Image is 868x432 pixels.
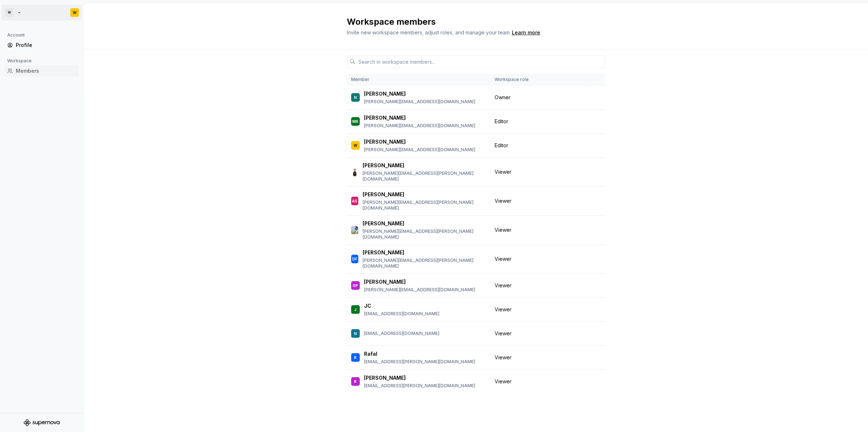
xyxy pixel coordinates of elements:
[352,255,357,263] div: DF
[16,67,76,75] div: Members
[16,42,76,49] div: Profile
[354,94,357,101] div: N
[354,378,357,385] div: R
[352,197,357,205] div: AS
[73,10,76,15] div: W
[364,287,475,293] p: [PERSON_NAME][EMAIL_ADDRESS][DOMAIN_NAME]
[351,226,358,234] img: Daniel G
[364,99,475,105] p: [PERSON_NAME][EMAIL_ADDRESS][DOMAIN_NAME]
[363,191,404,198] p: [PERSON_NAME]
[1,5,82,20] button: WW
[363,249,404,256] p: [PERSON_NAME]
[24,419,60,426] svg: Supernova Logo
[363,258,486,269] p: [PERSON_NAME][EMAIL_ADDRESS][PERSON_NAME][DOMAIN_NAME]
[511,30,541,35] span: .
[495,226,511,234] span: Viewer
[364,138,406,145] p: [PERSON_NAME]
[364,311,439,317] p: [EMAIL_ADDRESS][DOMAIN_NAME]
[364,383,475,389] p: [EMAIL_ADDRESS][PERSON_NAME][DOMAIN_NAME]
[512,29,540,36] a: Learn more
[354,142,357,149] div: W
[495,94,510,101] span: Owner
[353,282,358,289] div: GP
[363,162,404,169] p: [PERSON_NAME]
[364,359,475,365] p: [EMAIL_ADDRESS][PERSON_NAME][DOMAIN_NAME]
[354,330,357,337] div: N
[364,302,371,309] p: JC
[495,378,511,385] span: Viewer
[4,39,79,51] a: Profile
[363,229,486,240] p: [PERSON_NAME][EMAIL_ADDRESS][PERSON_NAME][DOMAIN_NAME]
[347,74,490,86] th: Member
[354,306,357,313] div: J
[495,306,511,313] span: Viewer
[352,118,358,125] div: MR
[351,168,358,176] img: Adam
[495,282,511,289] span: Viewer
[364,90,406,97] p: [PERSON_NAME]
[495,330,511,337] span: Viewer
[4,31,28,39] div: Account
[364,114,406,121] p: [PERSON_NAME]
[490,74,586,86] th: Workspace role
[354,354,357,361] div: R
[363,220,404,227] p: [PERSON_NAME]
[347,29,511,35] span: Invite new workspace members, adjust roles, and manage your team.
[495,255,511,263] span: Viewer
[347,16,596,28] h2: Workspace members
[364,331,439,336] p: [EMAIL_ADDRESS][DOMAIN_NAME]
[495,168,511,176] span: Viewer
[364,147,475,153] p: [PERSON_NAME][EMAIL_ADDRESS][DOMAIN_NAME]
[4,57,34,65] div: Workspace
[495,354,511,361] span: Viewer
[364,123,475,129] p: [PERSON_NAME][EMAIL_ADDRESS][DOMAIN_NAME]
[364,350,377,357] p: Rafal
[363,171,486,182] p: [PERSON_NAME][EMAIL_ADDRESS][PERSON_NAME][DOMAIN_NAME]
[495,118,508,125] span: Editor
[4,65,79,77] a: Members
[355,55,605,68] input: Search in workspace members...
[495,142,508,149] span: Editor
[364,278,406,285] p: [PERSON_NAME]
[5,8,14,17] div: W
[495,197,511,205] span: Viewer
[364,374,406,381] p: [PERSON_NAME]
[363,200,486,211] p: [PERSON_NAME][EMAIL_ADDRESS][PERSON_NAME][DOMAIN_NAME]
